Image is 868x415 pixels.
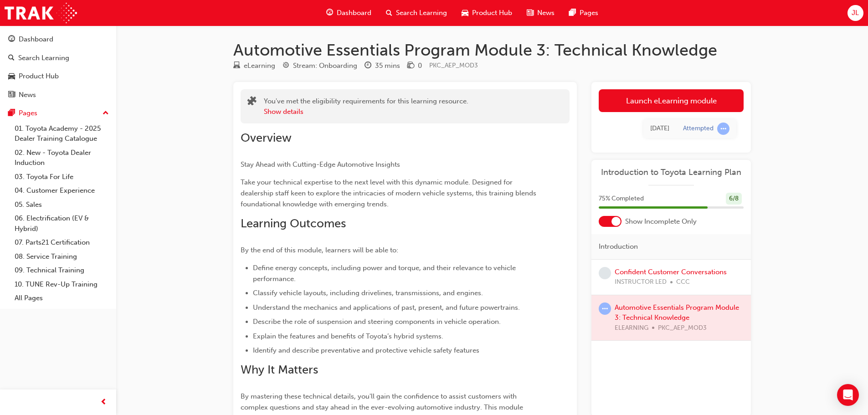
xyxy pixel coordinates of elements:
[11,184,113,198] a: 04. Customer Experience
[233,60,275,72] div: Type
[537,8,555,18] span: News
[11,291,113,305] a: All Pages
[19,71,59,82] div: Product Hub
[4,87,113,103] a: News
[4,105,113,122] button: Pages
[4,31,113,48] a: Dashboard
[319,4,379,22] a: guage-iconDashboard
[11,263,113,277] a: 09. Technical Training
[264,96,468,117] div: You've met the eligibility requirements for this learning resource.
[253,346,479,354] span: Identify and describe preventative and protective vehicle safety features
[11,170,113,184] a: 03. Toyota For Life
[615,277,667,287] span: INSTRUCTOR LED
[244,61,275,71] div: eLearning
[264,107,303,117] button: Show details
[233,40,751,60] h1: Automotive Essentials Program Module 3: Technical Knowledge
[625,216,697,227] span: Show Incomplete Only
[454,4,519,22] a: car-iconProduct Hub
[462,7,468,19] span: car-icon
[11,122,113,146] a: 01. Toyota Academy - 2025 Dealer Training Catalogue
[241,246,398,254] span: By the end of this module, learners will be able to:
[472,8,512,18] span: Product Hub
[19,108,37,118] div: Pages
[241,363,318,377] span: Why It Matters
[11,198,113,212] a: 05. Sales
[683,124,714,133] div: Attempted
[676,277,690,287] span: CCC
[253,332,443,340] span: Explain the features and benefits of Toyota’s hybrid systems.
[100,397,107,408] span: prev-icon
[386,7,392,19] span: search-icon
[8,109,15,118] span: pages-icon
[650,123,669,134] div: Tue Sep 02 2025 13:39:23 GMT+1000 (Australian Eastern Standard Time)
[19,34,53,45] div: Dashboard
[253,264,518,283] span: Define energy concepts, including power and torque, and their relevance to vehicle performance.
[11,250,113,264] a: 08. Service Training
[407,60,422,72] div: Price
[375,61,400,71] div: 35 mins
[326,7,333,19] span: guage-icon
[8,54,15,62] span: search-icon
[253,318,501,326] span: Describe the role of suspension and steering components in vehicle operation.
[418,61,422,71] div: 0
[379,4,454,22] a: search-iconSearch Learning
[717,123,729,135] span: learningRecordVerb_ATTEMPT-icon
[233,62,240,70] span: learningResourceType_ELEARNING-icon
[396,8,447,18] span: Search Learning
[19,90,36,100] div: News
[282,62,289,70] span: target-icon
[11,236,113,250] a: 07. Parts21 Certification
[4,50,113,67] a: Search Learning
[837,384,859,406] div: Open Intercom Messenger
[241,178,538,208] span: Take your technical expertise to the next level with this dynamic module. Designed for dealership...
[569,7,576,19] span: pages-icon
[527,7,534,19] span: news-icon
[11,211,113,236] a: 06. Electrification (EV & Hybrid)
[11,277,113,292] a: 10. TUNE Rev-Up Training
[407,62,414,70] span: money-icon
[8,36,15,44] span: guage-icon
[562,4,606,22] a: pages-iconPages
[18,53,69,63] div: Search Learning
[365,62,371,70] span: clock-icon
[615,268,727,276] a: Confident Customer Conversations
[429,61,478,69] span: Learning resource code
[580,8,598,18] span: Pages
[599,89,744,112] a: Launch eLearning module
[337,8,371,18] span: Dashboard
[103,108,109,119] span: up-icon
[11,146,113,170] a: 02. New - Toyota Dealer Induction
[282,60,357,72] div: Stream
[5,3,77,23] img: Trak
[253,289,483,297] span: Classify vehicle layouts, including drivelines, transmissions, and engines.
[241,160,400,169] span: Stay Ahead with Cutting-Edge Automotive Insights
[847,5,863,21] button: JL
[599,194,644,204] span: 75 % Completed
[599,302,611,315] span: learningRecordVerb_ATTEMPT-icon
[253,303,520,312] span: Understand the mechanics and applications of past, present, and future powertrains.
[852,8,859,18] span: JL
[365,60,400,72] div: Duration
[8,72,15,81] span: car-icon
[4,29,113,105] button: DashboardSearch LearningProduct HubNews
[726,193,742,205] div: 6 / 8
[241,131,292,145] span: Overview
[241,216,346,231] span: Learning Outcomes
[247,97,257,108] span: puzzle-icon
[519,4,562,22] a: news-iconNews
[4,68,113,85] a: Product Hub
[599,241,638,252] span: Introduction
[599,167,744,178] a: Introduction to Toyota Learning Plan
[293,61,357,71] div: Stream: Onboarding
[8,91,15,99] span: news-icon
[599,267,611,279] span: learningRecordVerb_NONE-icon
